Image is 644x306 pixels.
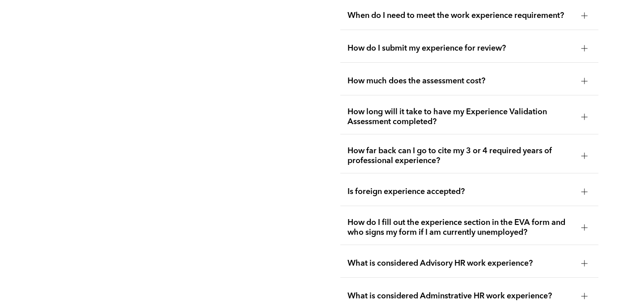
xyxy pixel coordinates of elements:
[347,291,574,301] span: What is considered Adminstrative HR work experience?
[347,259,574,268] span: What is considered Advisory HR work experience?
[347,146,574,166] span: How far back can I go to cite my 3 or 4 required years of professional experience?
[347,218,574,237] span: How do I fill out the experience section in the EVA form and who signs my form if I am currently ...
[347,187,574,197] span: Is foreign experience accepted?
[347,11,574,21] span: When do I need to meet the work experience requirement?
[347,76,574,86] span: How much does the assessment cost?
[347,43,574,53] span: How do I submit my experience for review?
[347,107,574,127] span: How long will it take to have my Experience Validation Assessment completed?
